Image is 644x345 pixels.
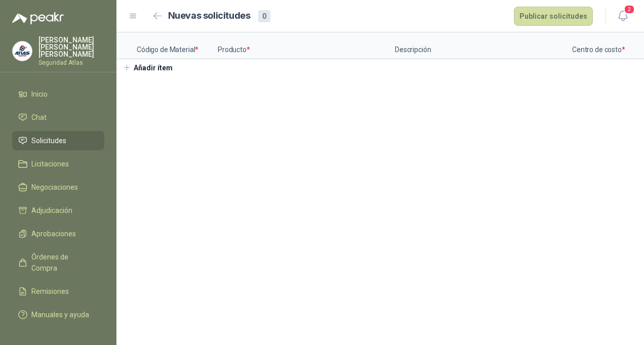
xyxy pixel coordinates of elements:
span: Aprobaciones [31,228,76,239]
p: [PERSON_NAME] [PERSON_NAME] [PERSON_NAME] [38,36,104,58]
span: Licitaciones [31,158,69,169]
img: Logo peakr [12,12,64,24]
span: Solicitudes [31,135,66,146]
p: Producto [218,32,395,59]
span: Adjudicación [31,205,72,216]
span: Órdenes de Compra [31,251,95,274]
a: Aprobaciones [12,224,104,243]
span: Remisiones [31,286,69,297]
a: Remisiones [12,282,104,301]
div: 0 [258,10,270,22]
a: Negociaciones [12,178,104,197]
span: Inicio [31,89,48,100]
a: Adjudicación [12,201,104,220]
span: Chat [31,112,47,123]
p: Código de Material [137,32,218,59]
button: Publicar solicitudes [514,7,593,26]
a: Chat [12,108,104,127]
button: Añadir ítem [116,59,179,76]
p: Seguridad Atlas [38,60,104,66]
a: Solicitudes [12,131,104,150]
span: Negociaciones [31,182,78,193]
span: Manuales y ayuda [31,309,89,320]
a: Licitaciones [12,154,104,174]
a: Manuales y ayuda [12,305,104,324]
p: Descripción [395,32,572,59]
a: Inicio [12,84,104,104]
h2: Nuevas solicitudes [168,9,251,23]
button: 2 [614,7,632,25]
a: Órdenes de Compra [12,247,104,278]
span: 2 [624,5,635,14]
img: Company Logo [13,41,32,61]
